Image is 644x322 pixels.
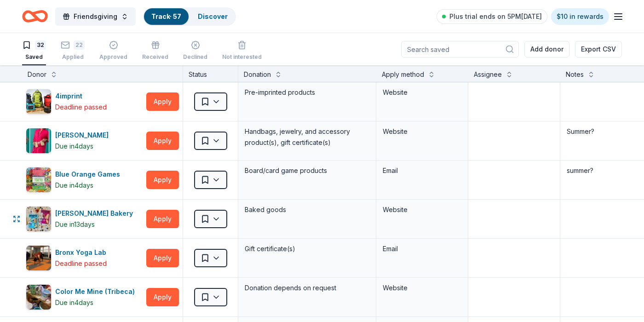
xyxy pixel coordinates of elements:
[383,126,461,137] div: Website
[26,128,143,154] button: Image for Alexis Drake[PERSON_NAME]Due in4days
[26,245,143,271] button: Image for Bronx Yoga LabBronx Yoga LabDeadline passed
[566,69,584,80] div: Notes
[401,41,519,57] input: Search saved
[55,208,137,219] div: [PERSON_NAME] Bakery
[222,37,262,65] button: Not interested
[55,258,107,269] div: Deadline passed
[222,53,262,61] div: Not interested
[244,125,370,149] div: Handbags, jewelry, and accessory product(s), gift certificate(s)
[183,65,238,82] div: Status
[35,40,46,50] div: 32
[99,53,127,61] div: Approved
[146,210,179,228] button: Apply
[26,167,51,192] img: Image for Blue Orange Games
[383,282,461,293] div: Website
[22,37,46,65] button: 32Saved
[151,12,181,20] a: Track· 57
[383,204,461,215] div: Website
[74,11,117,22] span: Friendsgiving
[183,37,207,65] button: Declined
[22,53,46,61] div: Saved
[26,167,143,193] button: Image for Blue Orange GamesBlue Orange GamesDue in4days
[22,6,48,27] a: Home
[55,297,93,308] div: Due in 4 days
[26,285,51,310] img: Image for Color Me Mine (Tribeca)
[244,282,370,294] div: Donation depends on request
[146,171,179,189] button: Apply
[474,69,502,80] div: Assignee
[26,128,51,153] img: Image for Alexis Drake
[55,247,110,258] div: Bronx Yoga Lab
[383,165,461,176] div: Email
[55,180,93,191] div: Due in 4 days
[26,246,51,270] img: Image for Bronx Yoga Lab
[142,37,168,65] button: Received
[55,219,95,230] div: Due in 13 days
[449,11,542,22] span: Plus trial ends on 5PM[DATE]
[382,69,424,80] div: Apply method
[383,87,461,98] div: Website
[61,53,85,61] div: Applied
[55,286,138,297] div: Color Me Mine (Tribeca)
[244,203,370,216] div: Baked goods
[28,69,46,80] div: Donor
[55,91,107,102] div: 4imprint
[146,132,179,150] button: Apply
[198,12,228,20] a: Discover
[26,284,143,310] button: Image for Color Me Mine (Tribeca)Color Me Mine (Tribeca)Due in4days
[244,86,370,99] div: Pre-imprinted products
[244,242,370,255] div: Gift certificate(s)
[26,89,143,115] button: Image for 4imprint4imprintDeadline passed
[383,243,461,254] div: Email
[55,7,136,26] button: Friendsgiving
[99,37,127,65] button: Approved
[26,206,143,232] button: Image for Bobo's Bakery[PERSON_NAME] BakeryDue in13days
[143,7,236,26] button: Track· 57Discover
[55,102,107,113] div: Deadline passed
[244,164,370,177] div: Board/card game products
[146,92,179,111] button: Apply
[55,169,124,180] div: Blue Orange Games
[524,41,569,57] button: Add donor
[61,37,85,65] button: 22Applied
[55,141,93,152] div: Due in 4 days
[146,249,179,267] button: Apply
[551,8,609,25] a: $10 in rewards
[26,207,51,231] img: Image for Bobo's Bakery
[55,130,112,141] div: [PERSON_NAME]
[26,89,51,114] img: Image for 4imprint
[74,40,85,50] div: 22
[575,41,622,57] button: Export CSV
[183,53,207,61] div: Declined
[244,69,271,80] div: Donation
[437,9,547,24] a: Plus trial ends on 5PM[DATE]
[142,53,168,61] div: Received
[146,288,179,306] button: Apply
